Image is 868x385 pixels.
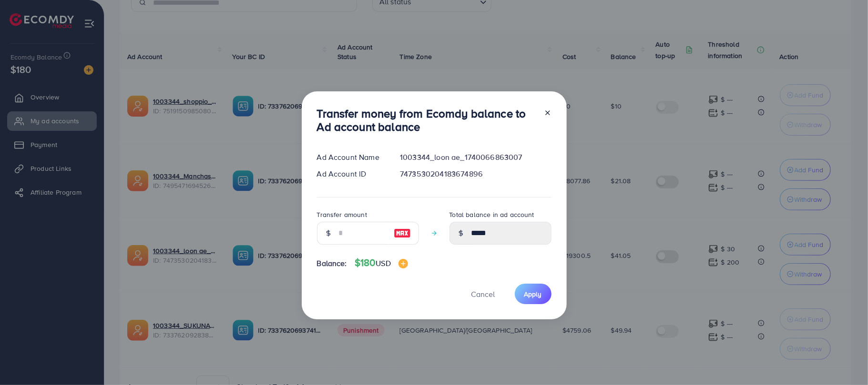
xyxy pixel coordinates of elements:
span: Cancel [471,289,495,299]
img: image [394,227,411,239]
span: USD [376,258,390,268]
h3: Transfer money from Ecomdy balance to Ad account balance [317,107,536,134]
label: Transfer amount [317,210,367,219]
label: Total balance in ad account [449,210,534,219]
h4: $180 [355,257,408,269]
button: Cancel [460,284,507,304]
div: 1003344_loon ae_1740066863007 [392,152,559,163]
span: Apply [524,289,542,299]
div: Ad Account Name [309,152,393,163]
span: Balance: [317,258,347,269]
iframe: Chat [827,342,861,378]
div: Ad Account ID [309,168,393,179]
button: Apply [515,284,551,304]
img: image [398,259,408,268]
div: 7473530204183674896 [392,168,559,179]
